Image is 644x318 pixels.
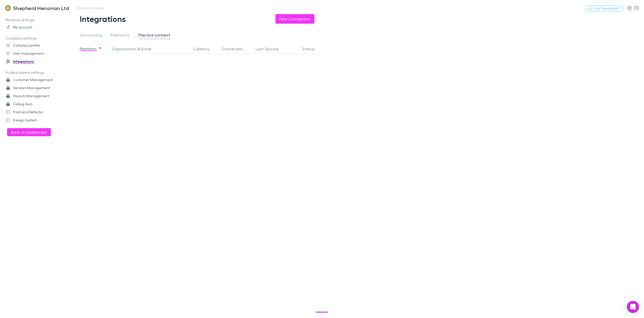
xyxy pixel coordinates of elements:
p: Personal settings [1,17,70,23]
img: Shepherd Hensman Ltd's Logo [5,5,11,11]
button: Currency [193,44,216,54]
button: Connected [222,44,248,54]
a: Vendors Management [1,84,70,92]
p: Company settings [1,35,70,42]
button: Platform [80,44,102,54]
a: Front-end Refactor [1,108,70,116]
button: Organization [112,44,136,54]
div: & [112,44,187,54]
a: My account [1,23,70,31]
h1: Integrations [80,14,126,24]
a: Integrations [1,57,70,65]
button: Last Synced [256,44,284,54]
button: Status [302,44,320,54]
button: Switch company [74,5,107,11]
a: Company profile [1,41,70,49]
button: Email [141,44,151,54]
a: Design System [1,116,70,124]
button: New Connection [275,14,314,24]
a: Customer Management [1,76,70,84]
a: Payouts Management [1,92,70,100]
p: Hudled admin settings [1,69,70,76]
span: Practice connect [138,32,170,39]
a: User management [1,49,70,57]
a: Shepherd Hensman Ltd [2,2,72,14]
div: Open Intercom Messenger [627,301,639,313]
a: Debug Xero [1,100,70,108]
button: Back to Dashboard [7,128,51,136]
button: Got Feedback? [586,5,623,11]
h3: Shepherd Hensman Ltd [13,5,69,11]
span: Payments [111,32,129,39]
span: Accounting [80,32,102,39]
